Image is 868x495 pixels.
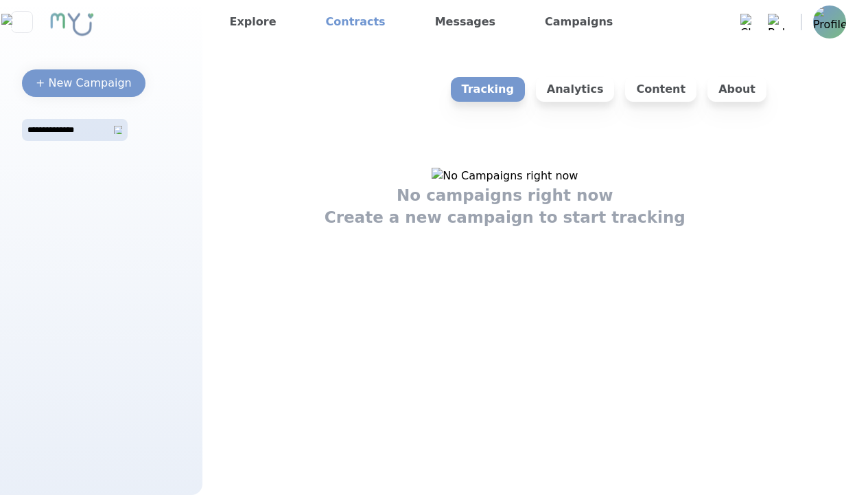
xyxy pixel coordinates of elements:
[768,14,784,30] img: Bell
[430,11,501,33] a: Messages
[22,69,145,97] button: + New Campaign
[1,14,42,30] img: Close sidebar
[36,75,132,91] div: + New Campaign
[707,77,766,102] p: About
[397,184,613,206] h1: No campaigns right now
[625,77,696,102] p: Content
[536,77,615,102] p: Analytics
[451,77,525,102] p: Tracking
[320,11,391,33] a: Contracts
[325,206,685,228] h1: Create a new campaign to start tracking
[813,5,846,38] img: Profile
[740,14,757,30] img: Chat
[539,11,618,33] a: Campaigns
[224,11,282,33] a: Explore
[432,168,578,184] img: No Campaigns right now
